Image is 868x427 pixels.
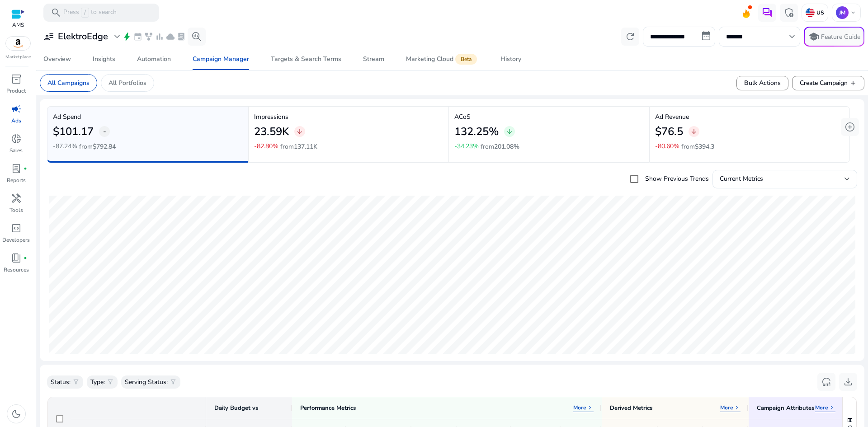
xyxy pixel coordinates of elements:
span: $792.84 [93,142,116,151]
span: add [849,80,857,87]
span: donut_small [11,133,22,144]
span: inventory_2 [11,74,22,84]
span: expand_more [112,31,123,42]
span: campaign [11,103,22,114]
p: -82.80% [254,143,278,150]
p: Ad Spend [53,112,242,122]
span: filter_alt [107,378,114,385]
p: from [481,142,519,151]
p: Status: [51,377,71,387]
span: lab_profile [11,163,22,174]
span: filter_alt [170,378,177,385]
p: Ad Revenue [655,112,844,122]
span: arrow_downward [296,128,303,135]
span: Daily Budget vs [214,404,258,412]
p: More [573,404,586,411]
span: keyboard_arrow_down [787,31,797,42]
p: Developers [2,236,30,244]
span: / [81,8,89,18]
span: school [808,31,819,42]
img: us.svg [806,8,815,17]
span: Bulk Actions [744,78,781,88]
h2: $76.5 [655,125,683,138]
span: keyboard_arrow_down [849,9,857,16]
p: Ads [11,117,21,125]
span: reset_settings [821,376,832,387]
p: Impressions [254,112,443,122]
button: Create Campaignadd [792,76,864,90]
p: Marketplace [5,54,31,61]
p: Feature Guide [821,33,860,42]
label: Show Previous Trends [643,174,709,183]
span: $394.3 [695,142,714,151]
span: dark_mode [11,408,22,419]
p: More [815,404,828,411]
p: More [720,404,733,411]
button: Bulk Actions [736,76,788,90]
button: download [839,373,857,391]
div: Campaign Manager [193,56,249,62]
p: AMS [11,21,25,29]
img: amazon.svg [6,37,30,50]
span: arrow_downward [506,128,513,135]
p: Press to search [63,8,117,18]
p: Serving Status: [125,377,168,387]
button: add_circle [841,118,859,136]
div: Marketing Cloud [406,56,479,63]
h2: $101.17 [53,125,94,138]
p: All Portfolios [108,78,146,88]
div: Insights [93,56,115,62]
h3: ElektroEdge [58,31,108,42]
p: from [681,142,714,151]
div: Performance Metrics [300,404,356,412]
span: Current Metrics [720,174,763,183]
span: cloud [166,32,175,41]
span: - [103,126,106,137]
p: Product [6,87,26,95]
button: admin_panel_settings [780,4,798,22]
span: 201.08% [494,142,519,151]
div: Campaign Attributes [757,404,814,412]
div: History [500,56,521,62]
span: bolt [123,32,132,41]
span: arrow_downward [690,128,698,135]
p: Resources [4,266,29,274]
h2: 23.59K [254,125,289,138]
p: from [280,142,317,151]
span: keyboard_arrow_right [733,404,741,411]
div: Stream [363,56,384,62]
p: Sales [9,146,23,155]
span: handyman [11,193,22,204]
p: ACoS [454,112,644,122]
span: lab_profile [177,32,186,41]
span: event [133,32,142,41]
span: code_blocks [11,223,22,234]
p: -80.60% [655,143,679,150]
div: Overview [43,56,71,62]
span: keyboard_arrow_right [828,404,835,411]
span: bar_chart [155,32,164,41]
span: download [843,376,854,387]
span: user_attributes [43,31,54,42]
h2: 132.25% [454,125,499,138]
span: book_4 [11,253,22,263]
span: 137.11K [294,142,317,151]
span: Create Campaign [800,78,857,88]
p: Tools [9,206,23,214]
p: US [815,9,824,16]
div: Automation [137,56,171,62]
span: keyboard_arrow_right [586,404,594,411]
span: fiber_manual_record [24,256,27,260]
span: search_insights [191,31,202,42]
span: refresh [625,31,636,42]
p: from [79,142,116,151]
span: search [51,7,61,18]
button: refresh [621,28,639,46]
button: schoolFeature Guide [804,27,864,47]
p: Reports [7,176,26,184]
p: All Campaigns [47,78,90,88]
span: Beta [455,54,477,65]
span: filter_alt [72,378,80,385]
p: Type: [90,377,105,387]
span: family_history [144,32,153,41]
